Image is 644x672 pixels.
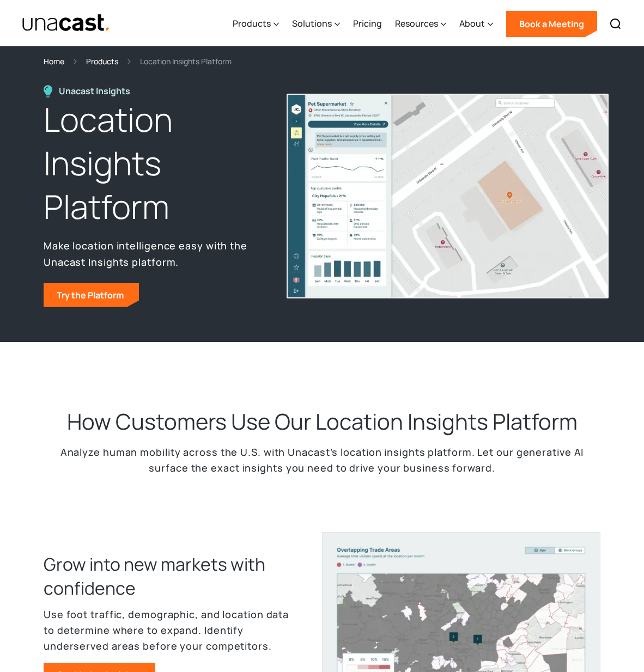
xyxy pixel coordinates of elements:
[44,55,64,68] a: Home
[233,17,271,30] div: Products
[44,85,52,98] img: Location Insights Platform icon
[395,17,438,30] div: Resources
[353,2,382,46] a: Pricing
[609,17,622,30] img: Search icon
[459,2,493,46] div: About
[50,444,594,476] p: Analyze human mobility across the U.S. with Unacast’s location insights platform. Let our generat...
[44,552,289,600] h3: Grow into new markets with confidence
[506,11,597,37] a: Book a Meeting
[44,237,266,270] p: Make location intelligence easy with the Unacast Insights platform.
[44,98,266,228] h1: Location Insights Platform
[44,607,289,653] p: Use foot traffic, demographic, and location data to determine where to expand. Identify underserv...
[140,55,232,68] div: Location Insights Platform
[22,14,111,33] a: home
[292,2,340,46] div: Solutions
[233,2,279,46] div: Products
[59,85,136,97] div: Unacast Insights
[395,2,446,46] div: Resources
[67,407,578,436] h2: How Customers Use Our Location Insights Platform
[86,55,118,68] a: Products
[292,17,332,30] div: Solutions
[459,17,485,30] div: About
[22,14,111,33] img: Unacast text logo
[44,283,139,307] a: Try the Platform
